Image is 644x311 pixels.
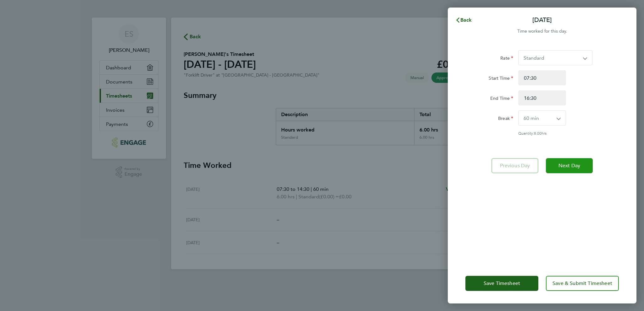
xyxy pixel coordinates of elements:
[465,276,538,291] button: Save Timesheet
[532,16,552,24] p: [DATE]
[546,276,619,291] button: Save & Submit Timesheet
[489,75,513,83] label: Start Time
[500,55,513,63] label: Rate
[552,280,612,287] span: Save & Submit Timesheet
[449,14,478,26] button: Back
[534,131,541,136] span: 8.00
[558,163,580,169] span: Next Day
[484,280,520,287] span: Save Timesheet
[490,95,513,103] label: End Time
[546,158,593,173] button: Next Day
[518,131,592,136] div: Quantity: hrs
[448,28,636,35] div: Time worked for this day.
[518,90,566,105] input: E.g. 18:00
[460,17,472,23] span: Back
[518,70,566,85] input: E.g. 08:00
[498,115,513,123] label: Break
